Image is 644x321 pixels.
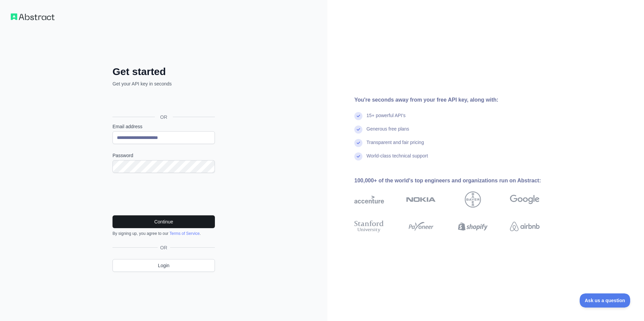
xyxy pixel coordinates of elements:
[109,95,217,109] iframe: Sign in with Google Button
[510,219,540,234] img: airbnb
[112,231,215,236] div: By signing up, you agree to our .
[580,293,631,308] iframe: Toggle Customer Support
[406,191,436,208] img: nokia
[366,152,428,166] div: World-class technical support
[354,191,384,208] img: accenture
[354,96,561,104] div: You're seconds away from your free API key, along with:
[354,219,384,234] img: stanford university
[354,152,362,160] img: check mark
[354,177,561,185] div: 100,000+ of the world's top engineers and organizations run on Abstract:
[169,231,199,236] a: Terms of Service
[354,139,362,147] img: check mark
[112,259,215,272] a: Login
[366,126,409,139] div: Generous free plans
[112,215,215,228] button: Continue
[406,219,436,234] img: payoneer
[366,112,406,126] div: 15+ powerful API's
[354,126,362,134] img: check mark
[155,114,173,120] span: OR
[112,66,215,78] h2: Get started
[11,13,55,20] img: Workflow
[112,181,215,207] iframe: reCAPTCHA
[366,139,424,152] div: Transparent and fair pricing
[510,191,540,208] img: google
[112,80,215,87] p: Get your API key in seconds
[158,244,170,251] span: OR
[112,152,215,159] label: Password
[354,112,362,120] img: check mark
[112,123,215,130] label: Email address
[458,219,488,234] img: shopify
[465,191,481,208] img: bayer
